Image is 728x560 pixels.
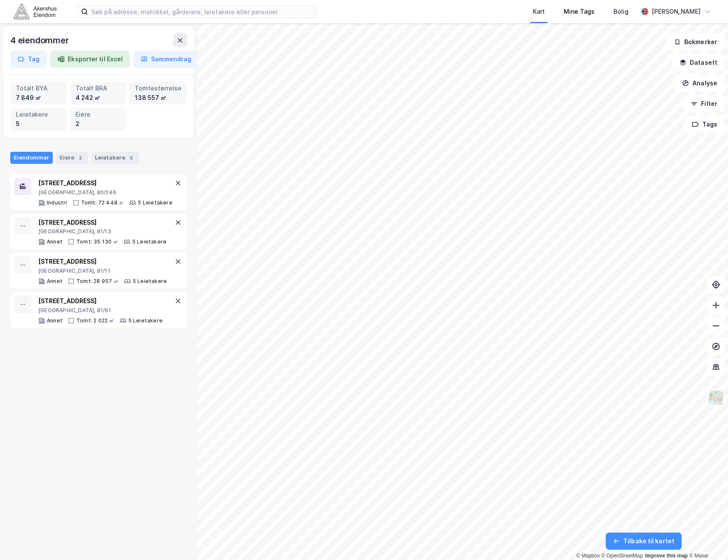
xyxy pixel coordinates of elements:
div: Leietakere [91,152,139,164]
iframe: Chat Widget [685,519,728,560]
div: Tomt: 28 957 ㎡ [76,278,119,285]
div: 138 557 ㎡ [135,93,181,102]
div: 7 849 ㎡ [16,93,62,102]
div: Tomt: 2 022 ㎡ [76,317,115,324]
div: [GEOGRAPHIC_DATA], 80/246 [38,189,172,196]
img: akershus-eiendom-logo.9091f326c980b4bce74ccdd9f866810c.svg [14,4,57,19]
div: Kart [533,6,545,17]
button: Eksporter til Excel [50,51,130,68]
input: Søk på adresse, matrikkel, gårdeiere, leietakere eller personer [88,5,317,18]
div: [PERSON_NAME] [652,6,701,17]
button: Tag [10,51,47,68]
a: OpenStreetMap [601,553,643,559]
div: Tomt: 35 130 ㎡ [76,238,118,245]
div: Eiere [56,152,88,164]
div: [GEOGRAPHIC_DATA], 81/13 [38,228,166,235]
div: Totalt BYA [16,84,62,93]
div: [STREET_ADDRESS] [38,217,166,228]
button: Analyse [675,75,725,92]
a: Improve this map [645,553,688,559]
div: Industri [47,199,67,206]
div: Totalt BRA [76,84,121,93]
div: 5 Leietakere [133,278,167,285]
div: Eiendommer [10,152,53,164]
div: [GEOGRAPHIC_DATA], 81/91 [38,307,163,314]
div: Tomt: 72 448 ㎡ [81,199,124,206]
div: 2 [76,154,85,162]
button: Filter [683,95,725,112]
div: 5 [127,154,136,162]
div: Tomtestørrelse [135,84,181,93]
div: 5 [16,119,62,129]
div: 5 Leietakere [132,238,166,245]
div: [GEOGRAPHIC_DATA], 81/11 [38,268,167,274]
div: Bolig [613,6,628,17]
div: Kontrollprogram for chat [685,519,728,560]
div: 5 Leietakere [138,199,172,206]
div: 4 eiendommer [10,33,71,47]
button: Tags [685,116,725,133]
div: Annet [47,278,63,285]
img: Z [708,390,724,406]
button: Datasett [672,54,725,71]
a: Mapbox [576,553,600,559]
button: Tilbake til kartet [606,533,682,550]
div: 4 242 ㎡ [76,93,121,102]
div: 2 [76,119,121,129]
div: [STREET_ADDRESS] [38,178,172,188]
div: [STREET_ADDRESS] [38,296,163,306]
div: Annet [47,317,63,324]
div: Eiere [76,110,121,119]
div: Leietakere [16,110,62,119]
button: Sammendrag [133,51,199,68]
div: [STREET_ADDRESS] [38,256,167,267]
div: Annet [47,238,63,245]
div: 5 Leietakere [128,317,163,324]
div: Mine Tags [564,6,595,17]
button: Bokmerker [667,33,725,51]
